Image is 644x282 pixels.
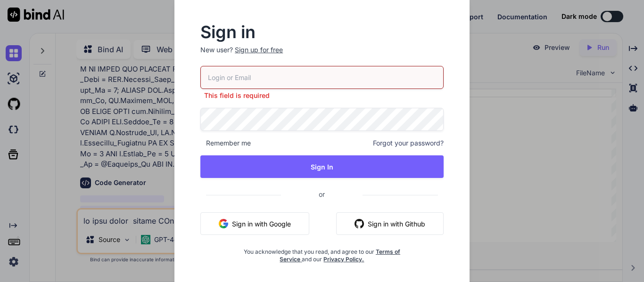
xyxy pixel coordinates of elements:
span: Remember me [200,138,251,148]
span: Forgot your password? [373,138,444,148]
a: Privacy Policy. [323,256,364,263]
a: Terms of Service [280,248,400,263]
div: Sign up for free [235,45,283,55]
button: Sign In [200,155,444,178]
button: Sign in with Google [200,212,309,235]
button: Sign in with Github [336,212,444,235]
div: You acknowledge that you read, and agree to our and our [241,242,403,263]
span: or [281,183,363,206]
img: google [219,219,228,228]
input: Login or Email [200,66,444,89]
img: github [355,219,364,228]
p: This field is required [200,91,444,100]
h2: Sign in [200,24,444,40]
p: New user? [200,45,444,66]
